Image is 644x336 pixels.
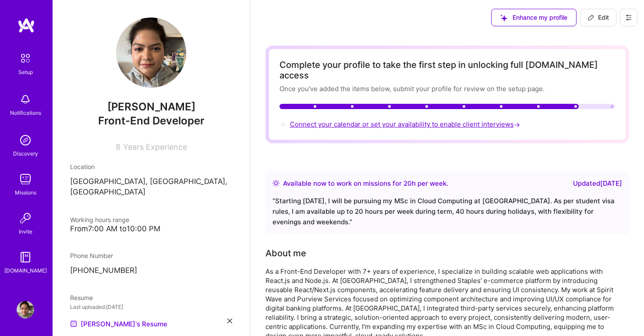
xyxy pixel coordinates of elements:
div: Invite [19,227,32,236]
span: 8 [116,142,120,152]
div: Discovery [13,149,38,158]
div: “ Starting [DATE], I will be pursuing my MSc in Cloud Computing at [GEOGRAPHIC_DATA]. As per stud... [272,196,622,227]
p: [GEOGRAPHIC_DATA], [GEOGRAPHIC_DATA], [GEOGRAPHIC_DATA] [70,177,232,198]
div: Missions [15,188,36,197]
i: icon Close [227,318,232,323]
div: From 7:00 AM to 10:00 PM [70,224,232,233]
img: User Avatar [17,301,34,318]
img: discovery [17,131,34,149]
a: [PERSON_NAME]'s Resume [70,318,167,329]
div: [DOMAIN_NAME] [4,266,47,275]
span: Enhance my profile [500,13,567,22]
img: teamwork [17,170,34,188]
img: setup [16,49,35,67]
button: Edit [580,9,616,26]
a: User Avatar [14,301,36,318]
span: Connect your calendar or set your availability to enable client interviews [290,120,522,128]
p: [PHONE_NUMBER] [70,265,232,276]
div: Setup [18,67,33,77]
img: Resume [70,320,77,327]
span: Working hours range [70,216,129,223]
div: Location [70,162,232,171]
div: About me [265,247,306,260]
div: Complete your profile to take the first step in unlocking full [DOMAIN_NAME] access [280,60,615,81]
img: Availability [272,180,280,187]
span: → [514,120,520,129]
span: Front-End Developer [98,114,205,127]
span: Phone Number [70,252,113,259]
img: Invite [17,209,34,227]
i: icon SuggestedTeams [500,14,507,21]
div: Available now to work on missions for h per week . [283,178,448,189]
div: Notifications [10,108,41,117]
span: Resume [70,294,93,301]
span: 20 [403,179,412,187]
span: [PERSON_NAME] [70,100,232,113]
img: User Avatar [116,18,186,88]
img: bell [17,91,34,108]
div: Updated [DATE] [573,178,622,189]
div: Once you’ve added the items below, submit your profile for review on the setup page. [280,84,615,93]
span: Years Experience [123,142,187,152]
button: Enhance my profile [491,9,577,26]
span: Edit [587,13,609,22]
div: Last uploaded: [DATE] [70,302,232,311]
img: logo [18,18,35,33]
img: guide book [17,248,34,266]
